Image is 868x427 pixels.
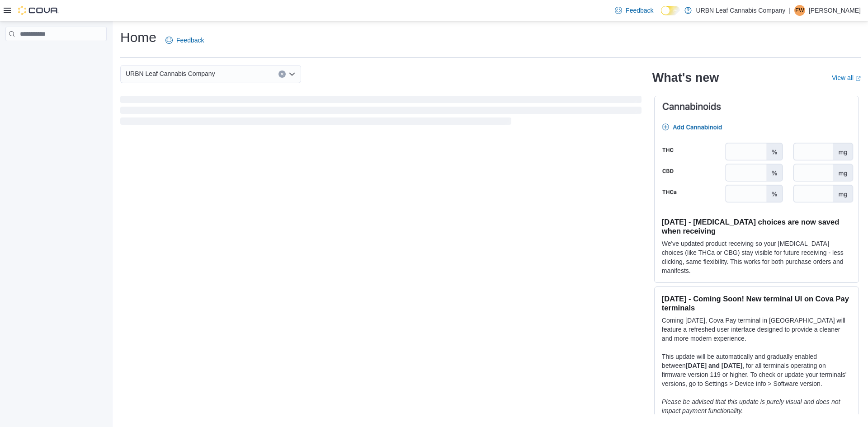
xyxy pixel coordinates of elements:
[120,28,156,47] h1: Home
[278,70,286,78] button: Clear input
[652,70,719,85] h2: What's new
[794,5,805,16] div: Emily Wotherspoon
[662,217,851,235] h3: [DATE] - [MEDICAL_DATA] choices are now saved when receiving
[661,6,680,15] input: Dark Mode
[661,15,661,16] span: Dark Mode
[696,5,786,16] p: URBN Leaf Cannabis Company
[662,239,851,275] p: We've updated product receiving so your [MEDICAL_DATA] choices (like THCa or CBG) stay visible fo...
[288,70,296,78] button: Open list of options
[662,316,851,343] p: Coming [DATE], Cova Pay terminal in [GEOGRAPHIC_DATA] will feature a refreshed user interface des...
[626,6,653,15] span: Feedback
[795,5,804,16] span: EW
[162,31,208,49] a: Feedback
[809,5,861,16] p: [PERSON_NAME]
[611,1,657,19] a: Feedback
[855,76,861,81] svg: External link
[126,68,215,79] span: URBN Leaf Cannabis Company
[18,6,59,15] img: Cova
[5,43,107,65] nav: Complex example
[120,98,642,127] span: Loading
[662,352,851,388] p: This update will be automatically and gradually enabled between , for all terminals operating on ...
[789,5,791,16] p: |
[176,36,204,45] span: Feedback
[832,74,861,81] a: View allExternal link
[662,398,840,414] em: Please be advised that this update is purely visual and does not impact payment functionality.
[662,294,851,312] h3: [DATE] - Coming Soon! New terminal UI on Cova Pay terminals
[686,362,742,369] strong: [DATE] and [DATE]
